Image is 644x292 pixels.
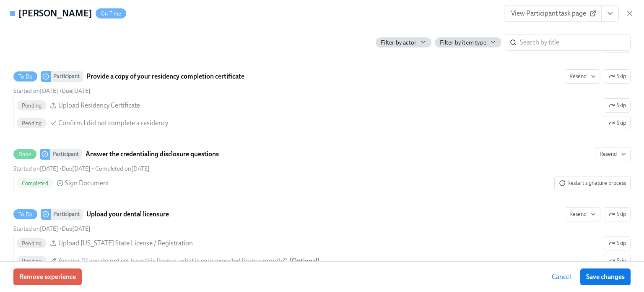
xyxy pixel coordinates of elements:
[559,179,626,187] span: Restart signature process
[580,268,631,285] button: Save changes
[18,7,92,20] h4: [PERSON_NAME]
[86,71,244,82] strong: Provide a copy of your residency completion certificate
[520,34,631,51] input: Search by title
[608,239,626,247] span: Skip
[13,165,58,172] span: Thursday, September 18th 2025, 7:01 am
[608,257,626,265] span: Skip
[62,225,91,232] span: Thursday, September 25th 2025, 7:00 am
[17,120,47,126] span: Pending
[50,149,82,160] div: Participant
[58,256,288,266] span: Answer "If you do not yet have this license, what is your expected license month?"
[604,116,631,130] button: To DoParticipantProvide a copy of your residency completion certificateResendSkipStarted on[DATE]...
[554,176,631,190] button: DoneParticipantAnswer the credentialing disclosure questionsResendStarted on[DATE] •Due[DATE] • C...
[86,209,169,219] strong: Upload your dental licensure
[604,98,631,113] button: To DoParticipantProvide a copy of your residency completion certificateResendSkipStarted on[DATE]...
[13,225,58,232] span: Thursday, September 18th 2025, 7:01 am
[600,150,626,158] span: Resend
[13,87,91,95] div: •
[13,268,82,285] button: Remove experience
[604,236,631,250] button: To DoParticipantUpload your dental licensureResendSkipStarted on[DATE] •Due[DATE] PendingUpload [...
[17,103,47,109] span: Pending
[604,254,631,268] button: To DoParticipantUpload your dental licensureResendSkipStarted on[DATE] •Due[DATE] PendingUpload [...
[51,209,83,220] div: Participant
[601,5,619,22] button: View task page
[19,273,76,281] span: Remove experience
[569,210,596,218] span: Resend
[595,147,631,161] button: DoneParticipantAnswer the credentialing disclosure questionsStarted on[DATE] •Due[DATE] • Complet...
[608,72,626,81] span: Skip
[511,9,595,18] span: View Participant task page
[51,71,83,82] div: Participant
[58,101,140,110] span: Upload Residency Certificate
[58,118,168,128] span: Confirm I did not complete a residency
[86,149,219,159] strong: Answer the credentialing disclosure questions
[289,256,320,266] div: [ Optional ]
[608,119,626,127] span: Skip
[440,39,486,47] span: Filter by item type
[552,273,571,281] span: Cancel
[13,211,37,218] span: To Do
[17,240,47,247] span: Pending
[13,165,150,173] div: • •
[17,180,53,187] span: Completed
[565,207,600,221] button: To DoParticipantUpload your dental licensureSkipStarted on[DATE] •Due[DATE] PendingUpload [US_STA...
[586,273,625,281] span: Save changes
[569,72,596,81] span: Resend
[504,5,602,22] a: View Participant task page
[95,165,150,172] span: Thursday, September 18th 2025, 11:53 am
[65,179,109,188] span: Sign Document
[604,69,631,84] button: To DoParticipantProvide a copy of your residency completion certificateResendStarted on[DATE] •Du...
[604,207,631,221] button: To DoParticipantUpload your dental licensureResendStarted on[DATE] •Due[DATE] PendingUpload [US_S...
[608,101,626,110] span: Skip
[435,37,501,47] button: Filter by item type
[608,210,626,218] span: Skip
[96,11,126,17] span: On Time
[13,225,91,233] div: •
[546,268,577,285] button: Cancel
[565,69,600,84] button: To DoParticipantProvide a copy of your residency completion certificateSkipStarted on[DATE] •Due[...
[17,258,47,264] span: Pending
[381,39,416,47] span: Filter by actor
[62,165,91,172] span: Thursday, September 25th 2025, 7:00 am
[62,87,91,95] span: Thursday, September 25th 2025, 7:00 am
[13,74,37,80] span: To Do
[13,151,36,158] span: Done
[376,37,431,47] button: Filter by actor
[58,239,193,248] span: Upload [US_STATE] State License / Registration
[13,87,58,95] span: Thursday, September 18th 2025, 7:01 am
